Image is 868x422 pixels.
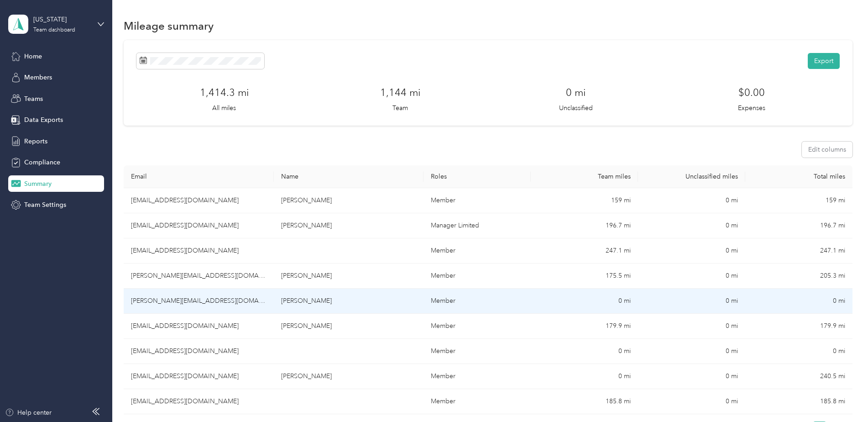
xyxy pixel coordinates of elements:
td: 205.3 mi [745,264,852,289]
td: 247.1 mi [745,238,852,264]
td: 0 mi [638,213,745,238]
h3: $0.00 [738,85,765,100]
td: darchell@latitudebeverage.com [124,238,274,264]
th: Email [124,165,274,188]
h1: Mileage summary [124,21,214,31]
td: 159 mi [531,188,638,213]
td: 247.1 mi [531,238,638,264]
span: Teams [24,94,43,104]
td: Member [424,264,531,289]
td: 0 mi [531,339,638,364]
td: brianhutcheson@latitudebeverage.com [124,213,274,238]
td: 240.5 mi [745,364,852,389]
td: Christopher Benson [274,314,424,339]
td: 185.8 mi [745,389,852,414]
p: Team [392,103,408,113]
td: Bill DiRienzo [274,289,424,314]
td: gene@latitudebeverage.com [124,188,274,213]
span: Summary [24,179,52,189]
td: 179.9 mi [745,314,852,339]
td: 196.7 mi [745,213,852,238]
td: Eugene Ceriello [274,188,424,213]
button: Export [808,53,840,69]
p: All miles [212,103,236,113]
td: 0 mi [638,339,745,364]
h3: 1,144 mi [380,85,420,100]
th: Total miles [745,165,852,188]
span: Home [24,52,42,61]
td: Member [424,314,531,339]
td: 185.8 mi [531,389,638,414]
td: rachael@latitudebeverage.com [124,339,274,364]
td: petermasi@latitudebeverage.com [124,364,274,389]
td: cbenson89@hotmail.com [124,314,274,339]
td: 0 mi [638,289,745,314]
td: 0 mi [531,364,638,389]
td: 196.7 mi [531,213,638,238]
th: Name [274,165,424,188]
td: william@latitudebeverage.com [124,289,274,314]
td: 0 mi [745,339,852,364]
p: Unclassified [559,103,593,113]
td: 0 mi [745,289,852,314]
td: 175.5 mi [531,264,638,289]
td: Member [424,188,531,213]
th: Team miles [531,165,638,188]
td: 0 mi [531,289,638,314]
p: Expenses [738,103,765,113]
span: Data Exports [24,115,63,125]
h3: 0 mi [566,85,586,100]
button: Edit columns [802,142,852,158]
th: Roles [424,165,531,188]
td: Peter Masi [274,364,424,389]
th: Unclassified miles [638,165,745,188]
td: Member [424,389,531,414]
td: 0 mi [638,238,745,264]
td: 0 mi [638,188,745,213]
td: 0 mi [638,264,745,289]
iframe: Everlance-gr Chat Button Frame [817,371,868,422]
td: Brian Hutcheson [274,213,424,238]
span: Team Settings [24,200,66,210]
td: 159 mi [745,188,852,213]
td: 0 mi [638,314,745,339]
td: Member [424,339,531,364]
td: Member [424,238,531,264]
td: 0 mi [638,364,745,389]
td: 0 mi [638,389,745,414]
button: Help center [5,408,52,417]
td: Luis Veras [274,264,424,289]
td: Manager Limited [424,213,531,238]
td: Member [424,289,531,314]
div: Team dashboard [33,27,75,33]
td: 179.9 mi [531,314,638,339]
td: larrytilghman@latitudebeverage.com [124,389,274,414]
h3: 1,414.3 mi [200,85,249,100]
td: Member [424,364,531,389]
span: Reports [24,137,47,146]
span: Compliance [24,158,60,167]
span: Members [24,73,52,82]
div: [US_STATE] [33,15,90,24]
td: luis@latitudebeverage.com [124,264,274,289]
